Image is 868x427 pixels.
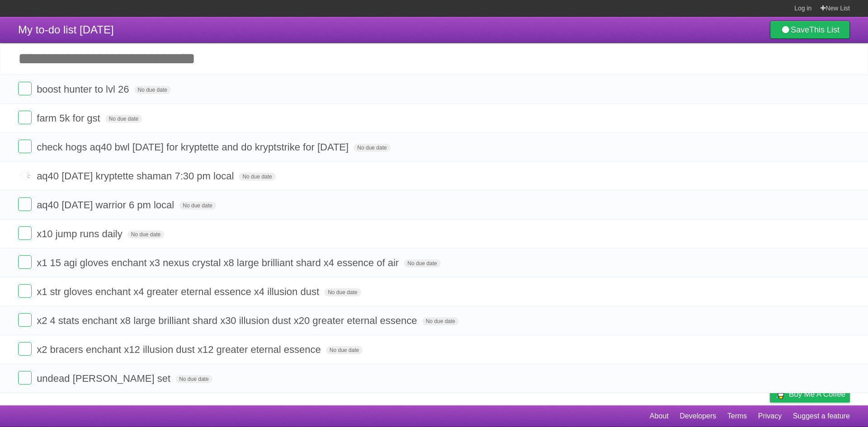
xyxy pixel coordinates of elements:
a: Suggest a feature [793,408,850,425]
a: Privacy [758,408,782,425]
a: Buy me a coffee [770,386,850,403]
label: Done [18,169,32,182]
label: Done [18,255,32,269]
span: No due date [239,173,275,181]
label: Done [18,342,32,356]
span: No due date [404,259,440,267]
span: Buy me a coffee [789,386,845,402]
span: No due date [179,202,216,210]
label: Done [18,226,32,240]
label: Done [18,111,32,124]
b: This List [809,25,840,34]
span: aq40 [DATE] kryptette shaman 7:30 pm local [37,170,236,182]
span: No due date [127,230,164,239]
a: SaveThis List [770,21,850,39]
span: x10 jump runs daily [37,228,125,239]
label: Done [18,371,32,385]
span: x2 4 stats enchant x8 large brilliant shard x30 illusion dust x20 greater eternal essence [37,315,419,326]
span: aq40 [DATE] warrior 6 pm local [37,199,176,211]
span: No due date [422,317,459,325]
span: No due date [324,288,361,296]
img: Buy me a coffee [774,386,787,402]
span: My to-do list [DATE] [18,23,114,36]
span: farm 5k for gst [37,113,103,124]
label: Done [18,197,32,211]
span: check hogs aq40 bwl [DATE] for kryptette and do kryptstrike for [DATE] [37,141,351,153]
label: Done [18,82,32,95]
span: undead [PERSON_NAME] set [37,373,173,384]
label: Done [18,284,32,298]
span: No due date [134,86,171,94]
a: Developers [679,408,716,425]
span: x2 bracers enchant x12 illusion dust x12 greater eternal essence [37,344,323,355]
span: No due date [354,144,390,152]
label: Done [18,313,32,327]
span: No due date [326,346,363,354]
a: About [650,408,669,425]
span: boost hunter to lvl 26 [37,84,131,95]
span: x1 str gloves enchant x4 greater eternal essence x4 illusion dust [37,286,321,297]
span: No due date [175,375,212,383]
label: Done [18,140,32,153]
span: No due date [105,115,142,123]
span: x1 15 agi gloves enchant x3 nexus crystal x8 large brilliant shard x4 essence of air [37,257,401,268]
a: Terms [727,408,747,425]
